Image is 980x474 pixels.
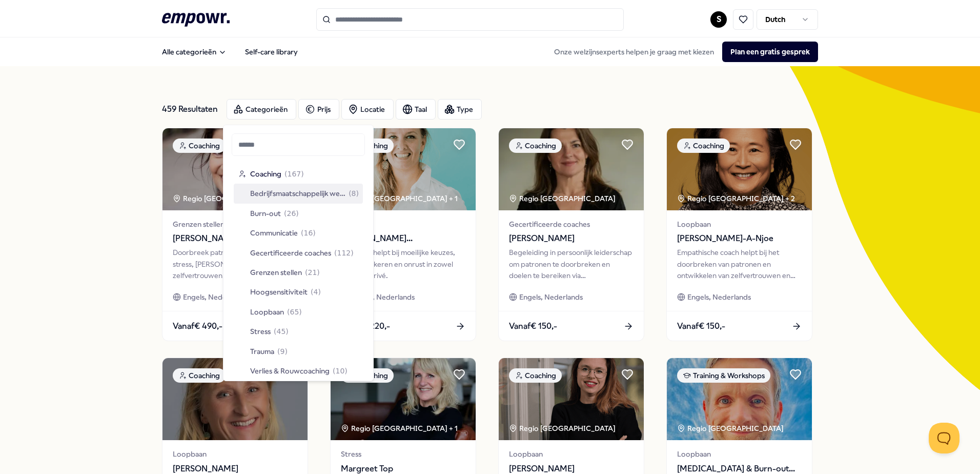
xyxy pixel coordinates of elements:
[250,247,331,259] span: Gecertificeerde coaches
[666,128,812,341] a: package imageCoachingRegio [GEOGRAPHIC_DATA] + 2Loopbaan[PERSON_NAME]-A-NjoeEmpathische coach hel...
[677,423,785,434] div: Regio [GEOGRAPHIC_DATA]
[677,219,802,230] span: Loopbaan
[284,208,299,219] span: ( 26 )
[183,291,247,303] span: Engels, Nederlands
[250,168,281,180] span: Coaching
[509,368,562,383] div: Coaching
[232,162,365,376] div: Suggestions
[677,368,770,383] div: Training & Workshops
[154,42,235,62] button: Alle categorieën
[316,8,624,31] input: Search for products, categories or subcategories
[677,448,802,460] span: Loopbaan
[305,267,320,278] span: ( 21 )
[677,139,730,153] div: Coaching
[173,232,297,245] span: [PERSON_NAME]
[677,193,795,204] div: Regio [GEOGRAPHIC_DATA] + 2
[250,188,345,199] span: Bedrijfsmaatschappelijk werk
[284,168,304,180] span: ( 167 )
[677,320,725,333] span: Vanaf € 150,-
[341,99,394,120] button: Locatie
[250,346,274,357] span: Trauma
[351,291,415,303] span: Engels, Nederlands
[667,358,812,440] img: package image
[546,42,818,62] div: Onze welzijnsexperts helpen je graag met kiezen
[250,365,330,377] span: Verlies & Rouwcoaching
[162,128,308,341] a: package imageCoachingRegio [GEOGRAPHIC_DATA] Grenzen stellen[PERSON_NAME]Doorbreek patronen, verm...
[227,99,296,120] button: Categorieën
[173,139,226,153] div: Coaching
[250,208,281,219] span: Burn-out
[162,358,308,440] img: package image
[929,423,959,453] iframe: Help Scout Beacon - Open
[509,219,634,230] span: Gecertificeerde coaches
[277,346,288,357] span: ( 9 )
[509,193,617,204] div: Regio [GEOGRAPHIC_DATA]
[274,326,289,337] span: ( 45 )
[396,99,436,120] button: Taal
[311,286,321,298] span: ( 4 )
[509,423,617,434] div: Regio [GEOGRAPHIC_DATA]
[173,320,222,333] span: Vanaf € 490,-
[710,11,727,28] button: S
[287,306,302,318] span: ( 65 )
[677,232,802,245] span: [PERSON_NAME]-A-Njoe
[498,128,644,341] a: package imageCoachingRegio [GEOGRAPHIC_DATA] Gecertificeerde coaches[PERSON_NAME]Begeleiding in p...
[509,320,557,333] span: Vanaf € 150,-
[341,232,465,245] span: [PERSON_NAME][GEOGRAPHIC_DATA]
[331,358,476,440] img: package image
[438,99,482,120] button: Type
[333,365,348,377] span: ( 10 )
[298,99,339,120] button: Prijs
[349,188,359,199] span: ( 8 )
[334,247,354,259] span: ( 112 )
[509,448,634,460] span: Loopbaan
[341,423,458,434] div: Regio [GEOGRAPHIC_DATA] + 1
[154,42,306,62] nav: Main
[722,42,818,62] button: Plan een gratis gesprek
[237,42,306,62] a: Self-care library
[499,358,644,440] img: package image
[687,291,751,303] span: Engels, Nederlands
[250,227,298,239] span: Communicatie
[341,448,465,460] span: Stress
[250,326,271,337] span: Stress
[331,128,476,210] img: package image
[173,448,297,460] span: Loopbaan
[173,368,226,383] div: Coaching
[250,267,302,278] span: Grenzen stellen
[250,286,308,298] span: Hoogsensitiviteit
[519,291,583,303] span: Engels, Nederlands
[173,193,281,204] div: Regio [GEOGRAPHIC_DATA]
[173,219,297,230] span: Grenzen stellen
[509,139,562,153] div: Coaching
[341,193,458,204] div: Regio [GEOGRAPHIC_DATA] + 1
[301,227,316,239] span: ( 16 )
[509,232,634,245] span: [PERSON_NAME]
[330,128,476,341] a: package imageCoachingRegio [GEOGRAPHIC_DATA] + 1Burn-out[PERSON_NAME][GEOGRAPHIC_DATA]Coaching he...
[341,219,465,230] span: Burn-out
[162,128,308,210] img: package image
[509,247,634,281] div: Begeleiding in persoonlijk leiderschap om patronen te doorbreken en doelen te bereiken via bewust...
[677,247,802,281] div: Empathische coach helpt bij het doorbreken van patronen en ontwikkelen van zelfvertrouwen en inne...
[162,99,218,120] div: 459 Resultaten
[341,247,465,281] div: Coaching helpt bij moeilijke keuzes, stress, piekeren en onrust in zowel werk als privé.
[499,128,644,210] img: package image
[250,306,284,318] span: Loopbaan
[173,247,297,281] div: Doorbreek patronen, verminder stress, [PERSON_NAME] meer zelfvertrouwen, stel krachtig je eigen g...
[667,128,812,210] img: package image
